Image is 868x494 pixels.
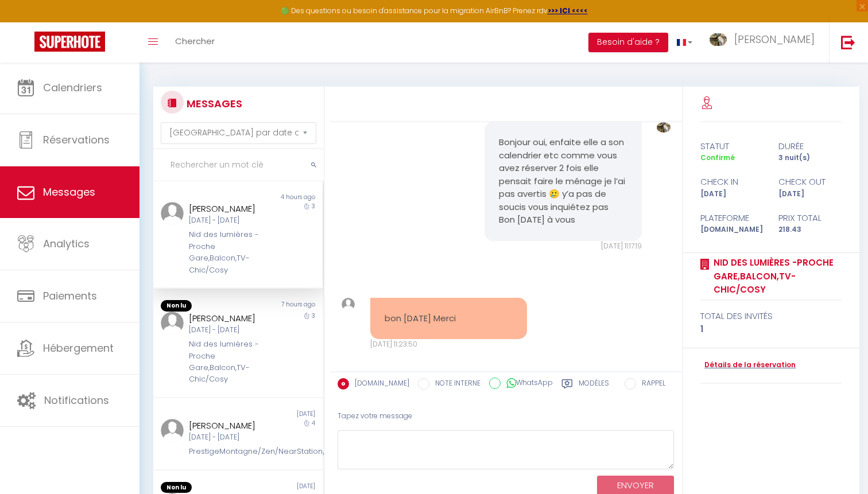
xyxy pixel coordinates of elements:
[312,202,315,211] span: 3
[548,6,588,15] a: >>> ICI <<<<
[189,215,273,226] div: [DATE] - [DATE]
[710,33,727,46] img: ...
[370,339,527,350] div: [DATE] 11:23:50
[700,153,735,162] span: Confirmé
[579,378,609,392] label: Modèles
[349,378,409,391] label: [DOMAIN_NAME]
[657,122,671,133] img: ...
[700,322,842,336] div: 1
[636,378,665,391] label: RAPPEL
[693,139,771,153] div: statut
[771,211,849,225] div: Prix total
[189,325,273,336] div: [DATE] - [DATE]
[189,312,273,325] div: [PERSON_NAME]
[161,419,184,442] img: ...
[238,482,322,493] div: [DATE]
[166,22,223,63] a: Chercher
[189,339,273,386] div: Nid des lumières -Proche Gare,Balcon,TV- Chic/Cosy
[841,35,855,49] img: logout
[43,80,102,95] span: Calendriers
[189,432,273,443] div: [DATE] - [DATE]
[429,378,480,391] label: NOTE INTERNE
[238,410,322,419] div: [DATE]
[189,446,273,457] div: PrestigeMontagne/Zen/NearStation/Calm/Elegant/Chic
[161,312,184,334] img: ...
[693,211,771,225] div: Plateforme
[34,32,105,52] img: Super Booking
[312,419,315,427] span: 4
[44,393,109,407] span: Notifications
[588,33,668,52] button: Besoin d'aide ?
[693,224,771,235] div: [DOMAIN_NAME]
[184,91,242,116] h3: MESSAGES
[43,341,114,355] span: Hébergement
[701,22,829,63] a: ... [PERSON_NAME]
[700,360,796,371] a: Détails de la réservation
[161,482,192,493] span: Non lu
[43,236,90,251] span: Analytics
[189,202,273,216] div: [PERSON_NAME]
[771,175,849,189] div: check out
[771,139,849,153] div: durée
[771,189,849,200] div: [DATE]
[175,35,215,47] span: Chercher
[161,202,184,225] img: ...
[312,312,315,320] span: 3
[238,193,322,202] div: 4 hours ago
[693,175,771,189] div: check in
[771,224,849,235] div: 218.43
[153,149,324,181] input: Rechercher un mot clé
[385,312,513,325] pre: bon [DATE] Merci
[43,133,110,147] span: Réservations
[342,298,355,312] img: ...
[499,136,627,227] pre: Bonjour oui, enfaite elle a son calendrier etc comme vous avez réserver 2 fois elle pensait faire...
[338,402,675,430] div: Tapez votre message
[501,378,553,390] label: WhatsApp
[161,300,192,312] span: Non lu
[485,241,641,252] div: [DATE] 11:17:19
[771,153,849,164] div: 3 nuit(s)
[693,189,771,200] div: [DATE]
[734,32,815,46] span: [PERSON_NAME]
[189,229,273,276] div: Nid des lumières -Proche Gare,Balcon,TV- Chic/Cosy
[700,309,842,323] div: total des invités
[43,185,95,199] span: Messages
[43,289,97,303] span: Paiements
[238,300,322,312] div: 7 hours ago
[189,419,273,433] div: [PERSON_NAME]
[710,256,842,297] a: Nid des lumières -Proche Gare,Balcon,TV- Chic/Cosy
